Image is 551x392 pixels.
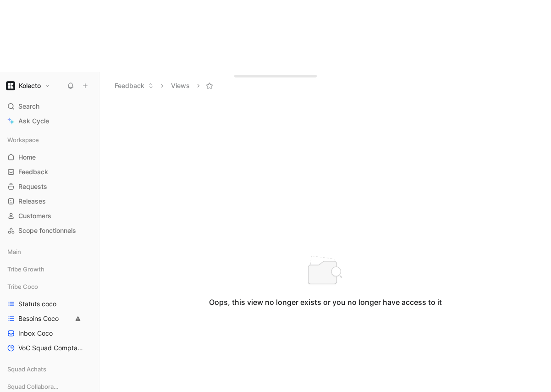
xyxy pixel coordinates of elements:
span: Feedback [18,167,48,177]
span: Inbox Coco [18,329,53,338]
span: Search [18,101,39,112]
h1: Kolecto [19,82,41,90]
a: Releases [4,194,95,208]
div: Main [4,245,95,261]
button: Views [167,79,194,93]
a: Besoins Coco [4,312,95,326]
img: Kolecto [6,81,15,90]
a: Feedback [4,165,95,179]
span: Besoins Coco [18,314,59,323]
span: Customers [18,211,51,221]
a: Statuts coco [4,297,95,311]
span: Main [7,247,21,256]
span: Squad Collaborateurs [7,382,60,391]
div: Squad Achats [4,362,95,379]
button: KolectoKolecto [4,79,53,92]
div: Tribe Growth [4,262,95,279]
span: Releases [18,197,46,206]
span: Squad Achats [7,364,46,374]
span: Home [18,153,36,162]
div: Tribe CocoStatuts cocoBesoins CocoInbox CocoVoC Squad Comptabilité [4,280,95,355]
a: Ask Cycle [4,114,95,128]
a: Home [4,150,95,164]
span: Tribe Coco [7,282,38,291]
span: Requests [18,182,47,191]
a: Inbox Coco [4,326,95,340]
div: Oops, this view no longer exists or you no longer have access to it [209,297,442,308]
div: Workspace [4,133,95,147]
div: Squad Achats [4,362,95,376]
span: Ask Cycle [18,116,49,127]
span: Scope fonctionnels [18,226,76,235]
span: Tribe Growth [7,265,44,274]
div: Tribe Growth [4,262,95,276]
a: Requests [4,180,95,193]
div: Main [4,245,95,259]
a: VoC Squad Comptabilité [4,341,95,355]
a: Customers [4,209,95,223]
div: Search [4,99,95,113]
span: Workspace [7,135,39,144]
span: VoC Squad Comptabilité [18,343,83,353]
span: Statuts coco [18,299,56,309]
a: Scope fonctionnels [4,224,95,237]
div: Tribe Coco [4,280,95,293]
img: notfound-light-CGnz2QMB.svg [307,256,344,285]
button: Feedback [110,79,158,93]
